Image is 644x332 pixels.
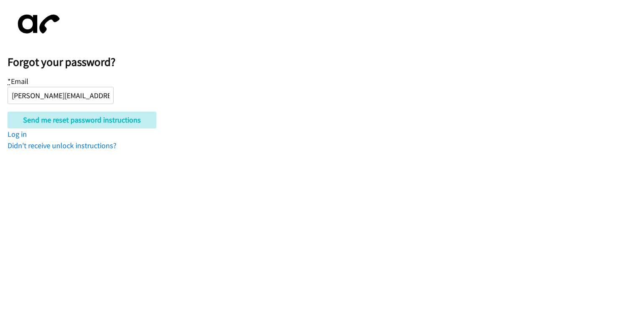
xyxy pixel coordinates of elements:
[8,8,66,41] img: aphone-8a226864a2ddd6a5e75d1ebefc011f4aa8f32683c2d82f3fb0802fe031f96514.svg
[8,141,117,150] a: Didn't receive unlock instructions?
[8,129,27,139] a: Log in
[8,55,644,69] h2: Forgot your password?
[8,76,29,86] label: Email
[8,112,156,128] input: Send me reset password instructions
[8,76,11,86] abbr: required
